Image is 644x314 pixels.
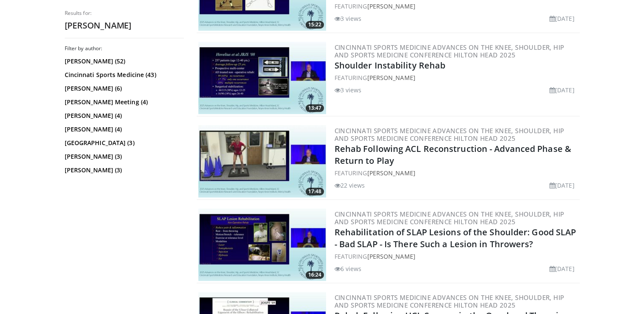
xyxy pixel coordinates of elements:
a: [PERSON_NAME] (3) [65,166,182,174]
a: [PERSON_NAME] [367,252,415,260]
a: 13:47 [198,42,326,114]
a: [PERSON_NAME] (6) [65,84,182,93]
img: 15e6ea58-537b-4aef-8d01-8d871dd29455.300x170_q85_crop-smart_upscale.jpg [198,125,326,197]
a: [PERSON_NAME] [367,74,415,82]
li: 3 views [335,14,362,23]
p: Results for: [65,10,184,17]
a: [PERSON_NAME] [367,2,415,10]
a: [PERSON_NAME] (4) [65,125,182,134]
a: [PERSON_NAME] Meeting (4) [65,98,182,106]
a: Rehabilitation of SLAP Lesions of the Shoulder: Good SLAP - Bad SLAP - Is There Such a Lesion in ... [335,226,576,250]
li: [DATE] [550,86,575,94]
li: [DATE] [550,264,575,273]
a: Cincinnati Sports Medicine Advances on the Knee, Shoulder, Hip and Sports Medicine Conference Hil... [335,293,564,309]
a: [PERSON_NAME] (52) [65,57,182,66]
li: 3 views [335,86,362,94]
span: 16:24 [306,271,324,279]
div: FEATURING [335,73,578,82]
a: [PERSON_NAME] (3) [65,152,182,161]
a: 16:24 [198,208,326,281]
span: 17:48 [306,188,324,195]
li: 6 views [335,264,362,273]
a: Shoulder Instability Rehab [335,60,446,71]
h3: Filter by author: [65,45,184,52]
a: Cincinnati Sports Medicine (43) [65,71,182,79]
a: [GEOGRAPHIC_DATA] (3) [65,139,182,147]
li: [DATE] [550,181,575,190]
a: [PERSON_NAME] (4) [65,111,182,120]
a: Cincinnati Sports Medicine Advances on the Knee, Shoulder, Hip and Sports Medicine Conference Hil... [335,43,564,59]
li: [DATE] [550,14,575,23]
div: FEATURING [335,2,578,11]
div: FEATURING [335,168,578,177]
span: 15:22 [306,21,324,29]
a: [PERSON_NAME] [367,169,415,177]
a: Rehab Following ACL Reconstruction - Advanced Phase & Return to Play [335,143,571,166]
a: 17:48 [198,125,326,197]
img: 10243469-c93c-412d-9cc3-9d09994dd8fa.300x170_q85_crop-smart_upscale.jpg [198,208,326,281]
a: Cincinnati Sports Medicine Advances on the Knee, Shoulder, Hip and Sports Medicine Conference Hil... [335,210,564,226]
li: 22 views [335,181,365,190]
span: 13:47 [306,104,324,112]
a: Cincinnati Sports Medicine Advances on the Knee, Shoulder, Hip and Sports Medicine Conference Hil... [335,126,564,143]
img: 802b8a45-a097-4f54-bcc5-772a717cb05e.300x170_q85_crop-smart_upscale.jpg [198,42,326,114]
h2: [PERSON_NAME] [65,20,184,31]
div: FEATURING [335,252,578,261]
